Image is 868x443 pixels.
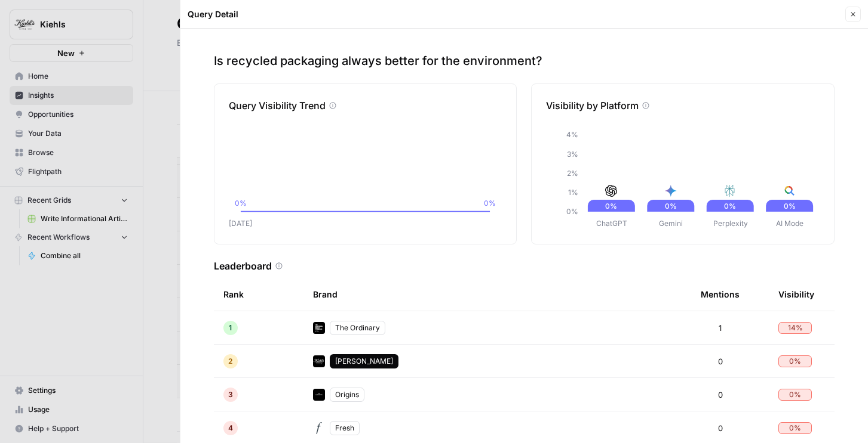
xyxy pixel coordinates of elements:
[725,202,737,210] text: 0%
[713,219,748,228] tspan: Perplexity
[566,207,578,216] tspan: 0%
[567,169,578,178] tspan: 2%
[778,278,814,311] div: Visibility
[789,356,801,367] span: 0 %
[228,356,232,367] span: 2
[313,278,682,311] div: Brand
[718,422,723,434] span: 0
[229,219,252,228] tspan: [DATE]
[606,202,618,210] text: 0%
[330,421,360,435] div: Fresh
[313,422,325,434] img: ruytc0whdj7w7uz4x1a74ro20ito
[659,219,683,228] tspan: Gemini
[776,219,803,228] tspan: AI Mode
[566,130,578,139] tspan: 4%
[313,322,325,334] img: 1t0k3rxub7xjuwm09mezwmq6ezdv
[188,8,842,20] div: Query Detail
[665,202,677,210] text: 0%
[228,423,233,433] span: 4
[313,389,325,401] img: iyf52qbr2kjxje2aa13p9uwsty6r
[229,323,232,333] span: 1
[223,278,244,311] div: Rank
[228,389,233,400] span: 3
[313,355,325,367] img: lbzhdkgn1ruc4m4z5mjfsqir60oh
[546,98,639,113] p: Visibility by Platform
[596,219,627,228] tspan: ChatGPT
[567,150,578,159] tspan: 3%
[718,355,723,367] span: 0
[784,202,796,210] text: 0%
[330,321,385,335] div: The Ordinary
[330,388,364,402] div: Origins
[718,389,723,401] span: 0
[330,354,398,368] div: [PERSON_NAME]
[719,322,722,334] span: 1
[235,199,247,207] tspan: 0%
[789,423,801,433] span: 0 %
[788,323,803,333] span: 14 %
[214,259,272,273] h3: Leaderboard
[568,188,578,197] tspan: 1%
[229,98,326,113] p: Query Visibility Trend
[484,199,496,207] tspan: 0%
[701,278,740,311] div: Mentions
[214,52,835,69] p: Is recycled packaging always better for the environment?
[789,389,801,400] span: 0 %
